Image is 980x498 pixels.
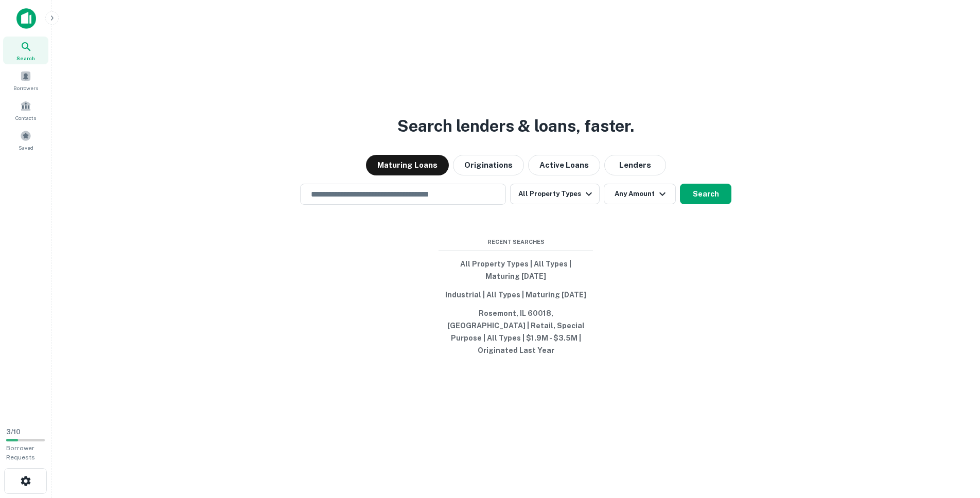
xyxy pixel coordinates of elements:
h3: Search lenders & loans, faster. [397,114,634,138]
span: 3 / 10 [6,428,21,436]
button: Lenders [604,155,666,175]
button: Industrial | All Types | Maturing [DATE] [439,286,593,304]
button: Rosemont, IL 60018, [GEOGRAPHIC_DATA] | Retail, Special Purpose | All Types | $1.9M - $3.5M | Ori... [439,304,593,360]
iframe: Chat Widget [929,416,980,465]
span: Borrower Requests [6,444,35,461]
button: All Property Types [510,184,600,204]
a: Search [3,37,48,64]
button: Search [680,184,731,204]
button: Maturing Loans [366,155,449,175]
button: All Property Types | All Types | Maturing [DATE] [439,255,593,286]
button: Any Amount [604,184,676,204]
span: Search [16,54,35,62]
a: Saved [3,126,48,154]
button: Originations [453,155,524,175]
span: Contacts [15,114,36,122]
span: Saved [19,144,33,152]
img: capitalize-icon.png [16,8,36,29]
button: Active Loans [528,155,600,175]
span: Recent Searches [439,238,593,246]
a: Contacts [3,96,48,124]
a: Borrowers [3,66,48,94]
span: Borrowers [13,84,38,92]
